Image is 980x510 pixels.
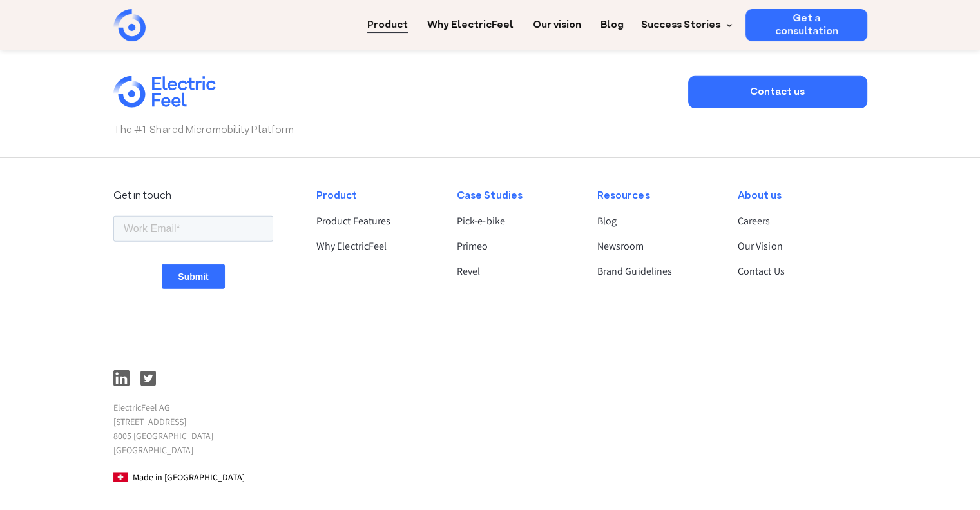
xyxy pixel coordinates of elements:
[738,264,856,279] a: Contact Us
[113,400,273,457] p: ElectricFeel AG [STREET_ADDRESS] 8005 [GEOGRAPHIC_DATA] [GEOGRAPHIC_DATA]
[316,239,435,254] a: Why ElectricFeel
[113,123,676,138] p: The #1 Shared Micromobility Platform
[600,9,624,33] a: Blog
[113,470,273,484] p: Made in [GEOGRAPHIC_DATA]
[533,9,581,33] a: Our vision
[457,188,575,204] div: Case Studies
[457,213,575,229] a: Pick-e-bike
[597,188,716,204] div: Resources
[113,188,273,204] div: Get in touch
[597,264,716,279] a: Brand Guidelines
[367,9,408,33] a: Product
[895,425,962,492] iframe: Chatbot
[113,9,216,41] a: home
[457,264,575,279] a: Revel
[427,9,514,33] a: Why ElectricFeel
[738,213,856,229] a: Careers
[113,213,273,355] iframe: Form 1
[738,239,856,254] a: Our Vision
[457,239,575,254] a: Primeo
[641,17,720,33] div: Success Stories
[738,188,856,204] div: About us
[316,188,435,204] div: Product
[597,239,716,254] a: Newsroom
[688,76,867,108] a: Contact us
[633,9,736,41] div: Success Stories
[597,213,716,229] a: Blog
[316,213,435,229] a: Product Features
[745,9,867,41] a: Get a consultation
